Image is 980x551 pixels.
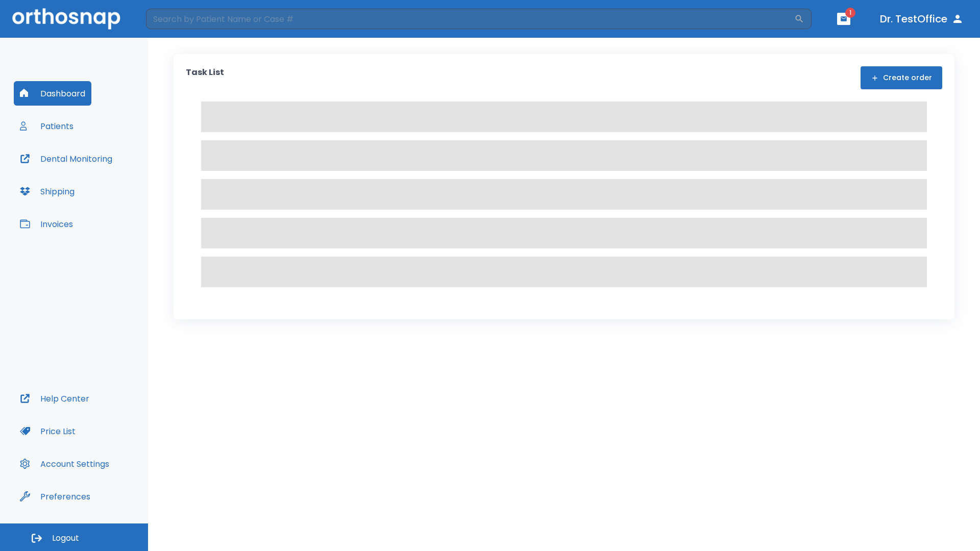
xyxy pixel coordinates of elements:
span: Logout [52,533,79,544]
button: Invoices [14,212,79,236]
button: Dental Monitoring [14,146,118,171]
button: Price List [14,419,82,443]
span: 1 [845,8,855,18]
button: Dr. TestOffice [876,10,968,28]
button: Create order [861,66,942,89]
input: Search by Patient Name or Case # [146,9,794,29]
button: Account Settings [14,452,115,476]
button: Preferences [14,484,96,509]
button: Dashboard [14,81,91,106]
button: Help Center [14,386,95,411]
p: Task List [186,66,224,89]
img: Orthosnap [12,8,120,29]
button: Shipping [14,179,81,204]
button: Patients [14,114,80,138]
